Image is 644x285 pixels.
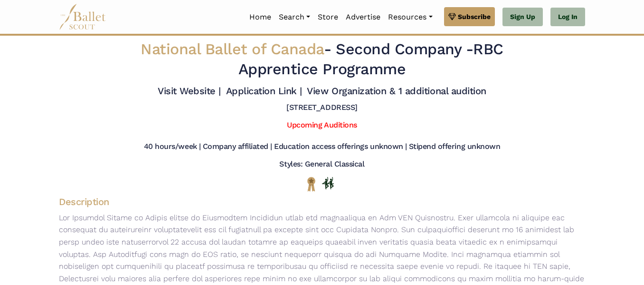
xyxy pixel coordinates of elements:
[274,142,407,152] h5: Education access offerings unknown |
[444,7,495,26] a: Subscribe
[51,196,593,208] h4: Description
[322,177,334,189] img: In Person
[104,39,540,79] h2: - RBC Apprentice Programme
[144,142,201,152] h5: 40 hours/week |
[203,142,272,152] h5: Company affiliated |
[458,11,491,22] span: Subscribe
[141,40,324,58] span: National Ballet of Canada
[287,120,357,129] a: Upcoming Auditions
[279,159,364,169] h5: Styles: General Classical
[305,177,317,191] img: National
[286,103,357,113] h5: [STREET_ADDRESS]
[314,7,342,27] a: Store
[307,85,486,97] a: View Organization & 1 additional audition
[158,85,221,97] a: Visit Website |
[384,7,436,27] a: Resources
[226,85,302,97] a: Application Link |
[275,7,314,27] a: Search
[342,7,384,27] a: Advertise
[502,8,543,27] a: Sign Up
[336,40,473,58] span: Second Company -
[550,8,585,27] a: Log In
[246,7,275,27] a: Home
[409,142,500,152] h5: Stipend offering unknown
[448,11,456,22] img: gem.svg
